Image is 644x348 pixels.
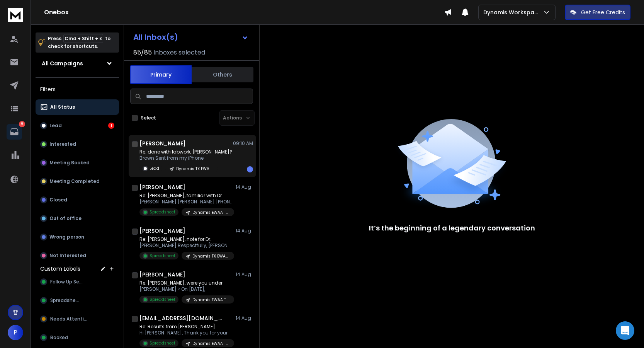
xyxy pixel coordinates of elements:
[36,118,119,133] button: Lead1
[150,209,175,215] p: Spreadsheet
[369,223,535,234] p: It’s the beginning of a legendary conversation
[236,228,253,234] p: 14 Aug
[49,178,100,184] p: Meeting Completed
[36,293,119,308] button: Spreadsheet
[36,174,119,189] button: Meeting Completed
[50,297,81,304] span: Spreadsheet
[139,149,232,155] p: Re: done with labwork, [PERSON_NAME]?
[36,229,119,245] button: Wrong person
[133,48,152,57] span: 85 / 85
[139,286,232,292] p: [PERSON_NAME] > On [DATE],
[139,242,232,249] p: [PERSON_NAME] Respectfully, [PERSON_NAME] ________________________________
[50,316,90,322] span: Needs Attention
[42,60,83,67] h1: All Campaigns
[8,325,23,340] button: P
[150,253,175,259] p: Spreadsheet
[36,84,119,95] h3: Filters
[565,5,630,20] button: Get Free Credits
[50,279,84,285] span: Follow Up Sent
[49,123,62,129] p: Lead
[44,8,444,17] h1: Onebox
[36,99,119,115] button: All Status
[36,274,119,290] button: Follow Up Sent
[139,155,232,161] p: Brown Sent from my iPhone
[150,165,159,171] p: Lead
[49,160,90,166] p: Meeting Booked
[139,183,185,191] h1: [PERSON_NAME]
[192,210,229,215] p: Dynamis EWAA TX OUTLOOK + OTHERs ESPS
[36,211,119,226] button: Out of office
[192,66,253,83] button: Others
[63,34,103,43] span: Cmd + Shift + k
[49,141,76,147] p: Interested
[7,124,22,140] a: 9
[36,192,119,208] button: Closed
[616,321,634,340] div: Open Intercom Messenger
[49,215,82,222] p: Out of office
[139,280,232,286] p: Re: [PERSON_NAME], were you under
[36,248,119,263] button: Not Interested
[19,121,25,127] p: 9
[130,65,192,84] button: Primary
[8,8,23,22] img: logo
[247,166,253,172] div: 1
[236,315,253,321] p: 14 Aug
[133,33,178,41] h1: All Inbox(s)
[48,35,110,50] p: Press to check for shortcuts.
[127,29,255,45] button: All Inbox(s)
[139,193,232,199] p: Re: [PERSON_NAME], familiar with Dr.
[139,271,185,278] h1: [PERSON_NAME]
[50,334,68,341] span: Booked
[192,341,229,346] p: Dynamis EWAA TX OUTLOOK + OTHERs ESPS
[49,252,86,259] p: Not Interested
[108,123,114,129] div: 1
[36,311,119,327] button: Needs Attention
[36,136,119,152] button: Interested
[581,9,625,16] p: Get Free Credits
[36,56,119,71] button: All Campaigns
[36,330,119,345] button: Booked
[49,234,84,240] p: Wrong person
[236,184,253,190] p: 14 Aug
[233,140,253,147] p: 09:10 AM
[141,115,156,121] label: Select
[139,314,224,322] h1: [EMAIL_ADDRESS][DOMAIN_NAME]
[40,265,80,273] h3: Custom Labels
[236,271,253,278] p: 14 Aug
[192,297,229,303] p: Dynamis EWAA TX OUTLOOK + OTHERs ESPS
[139,199,232,205] p: [PERSON_NAME] [PERSON_NAME] [PHONE_NUMBER] Sent
[36,155,119,171] button: Meeting Booked
[139,140,186,147] h1: [PERSON_NAME]
[139,330,232,336] p: Hi [PERSON_NAME], Thank you for your
[139,236,232,242] p: Re: [PERSON_NAME], note for Dr.
[50,104,75,110] p: All Status
[150,297,175,302] p: Spreadsheet
[139,324,232,330] p: Re: Results from [PERSON_NAME]
[139,227,185,235] h1: [PERSON_NAME]
[153,48,205,57] h3: Inboxes selected
[49,197,67,203] p: Closed
[150,340,175,346] p: Spreadsheet
[192,253,229,259] p: Dynamis TX EWAA Google Only - Newly Warmed
[176,166,213,172] p: Dynamis TX EWAA Google Only - Newly Warmed
[483,9,543,16] p: Dynamis Workspace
